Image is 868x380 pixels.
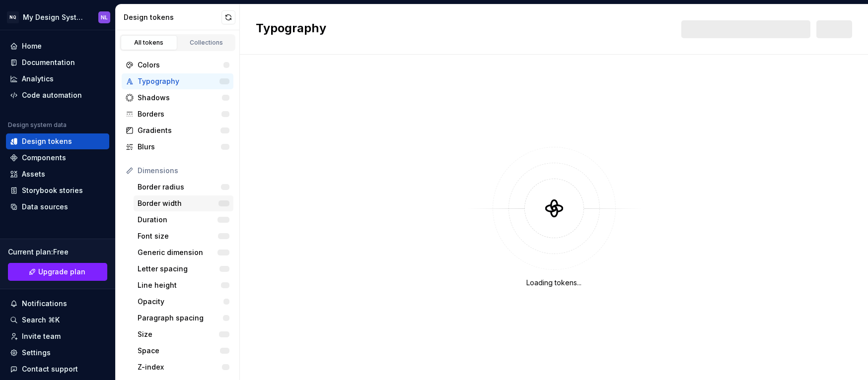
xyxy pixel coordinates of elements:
div: Current plan : Free [8,247,107,257]
a: Letter spacing [134,261,233,277]
a: Invite team [6,328,109,344]
div: Collections [182,39,231,47]
a: Line height [134,277,233,293]
a: Typography [122,73,233,89]
div: Design tokens [22,136,72,146]
div: Border radius [138,182,221,192]
div: Documentation [22,58,75,67]
div: My Design System [23,12,86,22]
div: Borders [138,109,221,119]
a: Shadows [122,90,233,106]
div: Dimensions [138,166,229,176]
a: Code automation [6,87,109,103]
div: Generic dimension [138,248,217,257]
div: Shadows [138,93,222,103]
span: Upgrade plan [38,267,85,277]
a: Documentation [6,55,109,70]
div: Analytics [22,74,54,84]
div: Paragraph spacing [138,313,223,323]
div: NQ [7,11,19,23]
div: Design system data [8,121,67,129]
div: Space [138,346,220,356]
div: Invite team [22,331,61,341]
a: Z-index [134,359,233,375]
div: Border width [138,198,218,208]
a: Gradients [122,123,233,138]
div: Data sources [22,202,68,212]
div: All tokens [124,39,174,47]
a: Font size [134,228,233,244]
div: Letter spacing [138,264,219,274]
div: Contact support [22,364,78,374]
div: Line height [138,280,221,290]
div: Typography [138,76,219,86]
a: Assets [6,166,109,182]
a: Settings [6,345,109,361]
a: Design tokens [6,133,109,149]
a: Components [6,150,109,166]
div: Code automation [22,90,82,100]
a: Generic dimension [134,245,233,260]
a: Data sources [6,199,109,215]
div: Z-index [138,362,222,372]
a: Storybook stories [6,183,109,198]
a: Border width [134,195,233,211]
div: Notifications [22,299,67,309]
a: Home [6,38,109,54]
button: Search ⌘K [6,312,109,328]
a: Blurs [122,139,233,155]
div: Settings [22,348,51,358]
div: Components [22,153,66,163]
div: Loading tokens... [526,278,581,288]
div: NL [101,13,108,21]
a: Space [134,343,233,359]
div: Search ⌘K [22,315,60,325]
a: Analytics [6,71,109,87]
a: Border radius [134,179,233,195]
a: Paragraph spacing [134,310,233,326]
div: Duration [138,215,217,225]
a: Borders [122,106,233,122]
div: Assets [22,169,45,179]
button: NQMy Design SystemNL [2,6,113,28]
div: Colors [138,60,223,70]
a: Duration [134,212,233,228]
div: Design tokens [124,12,221,22]
button: Contact support [6,361,109,377]
div: Size [138,329,219,339]
a: Colors [122,57,233,73]
div: Home [22,41,42,51]
button: Notifications [6,296,109,312]
div: Opacity [138,297,223,307]
h2: Typography [256,20,326,38]
div: Font size [138,231,218,241]
a: Size [134,326,233,342]
div: Storybook stories [22,186,83,195]
a: Upgrade plan [8,263,107,281]
div: Gradients [138,126,220,135]
a: Opacity [134,294,233,310]
div: Blurs [138,142,221,152]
